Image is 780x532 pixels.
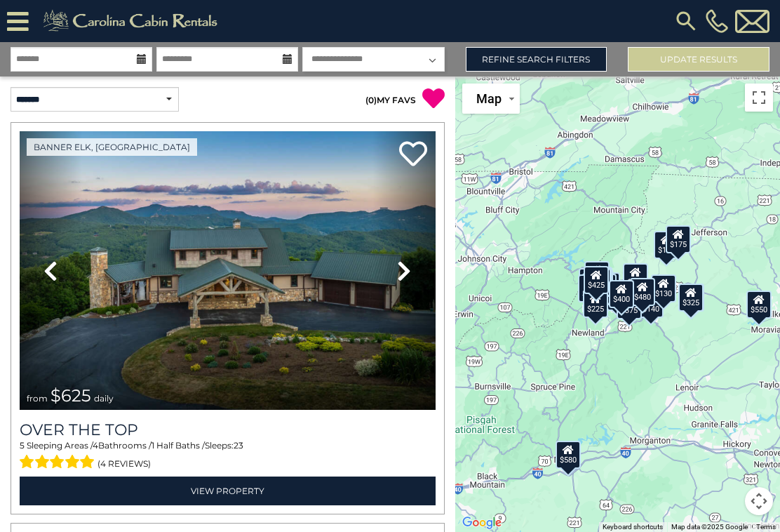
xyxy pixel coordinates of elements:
[27,138,197,156] a: Banner Elk, [GEOGRAPHIC_DATA]
[94,393,114,404] span: daily
[630,277,655,305] div: $480
[399,140,427,170] a: Add to favorites
[617,291,642,319] div: $375
[152,440,205,451] span: 1 Half Baths /
[97,455,151,473] span: (4 reviews)
[20,131,436,410] img: thumbnail_167153549.jpeg
[27,393,48,404] span: from
[459,514,505,532] a: Open this area in Google Maps (opens a new window)
[628,47,769,72] button: Update Results
[20,477,436,505] a: View Property
[747,290,772,318] div: $550
[459,514,505,532] img: Google
[745,487,773,515] button: Map camera controls
[93,440,98,451] span: 4
[556,440,581,468] div: $580
[609,279,634,307] div: $400
[234,440,243,451] span: 23
[679,284,704,312] div: $325
[623,263,648,291] div: $349
[365,95,416,105] a: (0)MY FAVS
[638,289,664,317] div: $140
[20,440,25,451] span: 5
[652,274,677,302] div: $130
[671,523,748,531] span: Map data ©2025 Google
[745,84,773,112] button: Toggle fullscreen view
[20,420,436,439] a: Over The Top
[466,47,607,72] a: Refine Search Filters
[51,385,91,406] span: $625
[36,7,229,35] img: Khaki-logo.png
[584,265,609,293] div: $425
[476,91,502,106] span: Map
[365,95,377,105] span: ( )
[368,95,374,105] span: 0
[20,439,436,473] div: Sleeping Areas / Bathrooms / Sleeps:
[583,290,608,318] div: $225
[585,260,610,288] div: $125
[603,522,663,532] button: Keyboard shortcuts
[666,225,691,253] div: $175
[462,84,520,114] button: Change map style
[702,9,732,33] a: [PHONE_NUMBER]
[756,523,776,531] a: Terms
[578,274,603,302] div: $230
[654,231,679,259] div: $175
[673,8,699,34] img: search-regular.svg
